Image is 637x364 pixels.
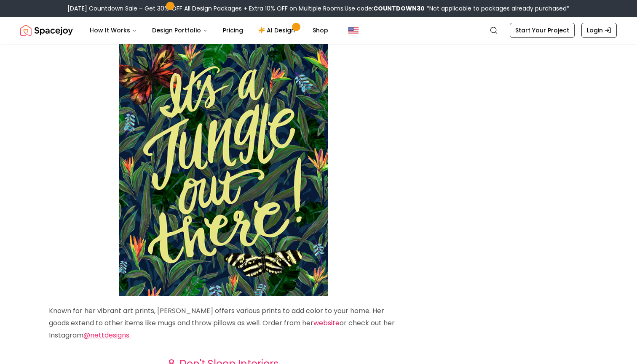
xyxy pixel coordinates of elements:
a: @nettdesigns. [83,330,131,340]
button: Design Portfolio [145,22,214,39]
img: Spacejoy Logo [20,22,73,39]
a: Shop [306,22,335,39]
div: [DATE] Countdown Sale – Get 30% OFF All Design Packages + Extra 10% OFF on Multiple Rooms. [67,4,570,13]
nav: Global [20,17,617,44]
a: AI Design [252,22,304,39]
button: How It Works [83,22,144,39]
a: Start Your Project [510,23,575,38]
img: Jeanette Art [119,40,328,296]
a: website [313,318,340,328]
span: *Not applicable to packages already purchased* [425,4,570,13]
a: Login [581,23,617,38]
span: Use code: [345,4,425,13]
img: United States [348,25,359,35]
a: Pricing [216,22,250,39]
a: Spacejoy [20,22,73,39]
b: COUNTDOWN30 [373,4,425,13]
p: Known for her vibrant art prints, [PERSON_NAME] offers various prints to add color to your home. ... [49,305,398,341]
nav: Main [83,22,335,39]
